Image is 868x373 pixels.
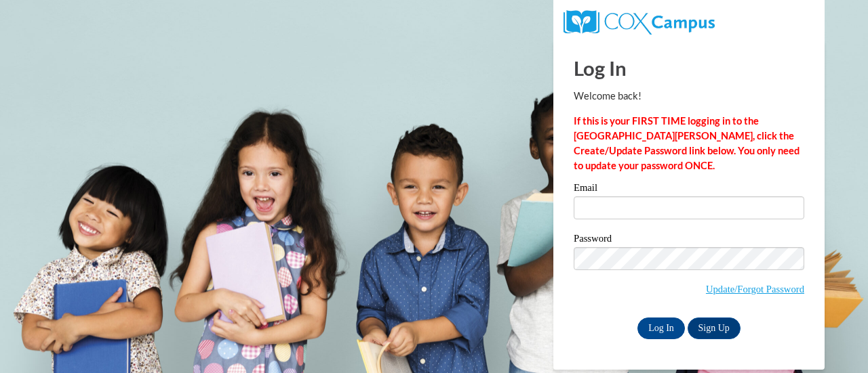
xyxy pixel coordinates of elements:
label: Password [574,234,804,247]
strong: If this is your FIRST TIME logging in to the [GEOGRAPHIC_DATA][PERSON_NAME], click the Create/Upd... [574,115,800,171]
input: Log In [637,317,685,339]
a: Sign Up [688,317,741,339]
a: Update/Forgot Password [706,284,804,294]
a: COX Campus [564,16,715,27]
label: Email [574,183,804,196]
h1: Log In [574,54,804,82]
img: COX Campus [564,10,715,35]
p: Welcome back! [574,89,804,104]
